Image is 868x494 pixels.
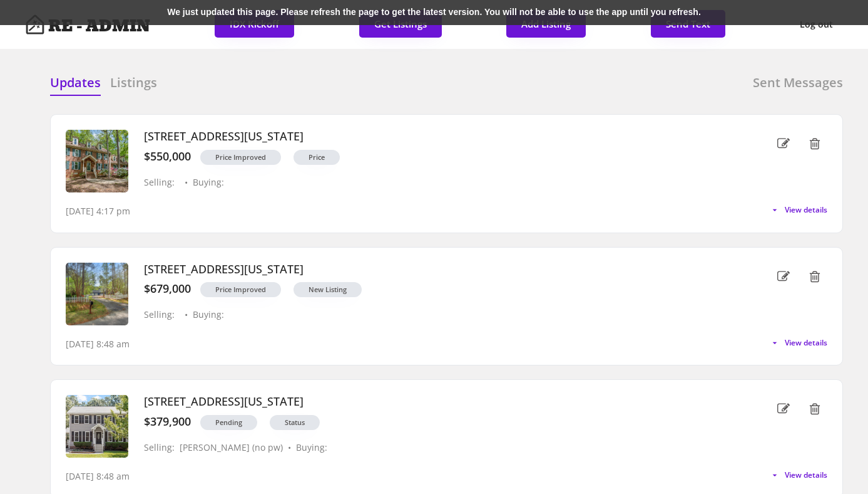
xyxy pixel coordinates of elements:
img: 20250724172752824132000000-o.jpg [66,395,128,458]
div: Selling: [PERSON_NAME] (no pw) • Buying: [144,443,721,453]
div: $379,900 [144,415,191,429]
img: 20250409202501095101000000-o.jpg [66,263,128,325]
h4: RE - ADMIN [48,18,150,34]
button: Pending [200,415,257,430]
h3: [STREET_ADDRESS][US_STATE] [144,263,721,276]
button: View details [770,470,827,480]
h6: Sent Messages [753,74,843,92]
button: Status [270,415,320,430]
button: Price Improved [200,150,281,165]
div: Selling: • Buying: [144,310,721,320]
div: $550,000 [144,150,191,164]
div: [DATE] 8:48 am [66,470,130,483]
span: View details [785,339,827,347]
div: [DATE] 8:48 am [66,338,130,350]
button: View details [770,338,827,348]
img: 20250508183039086701000000-o.jpg [66,130,128,192]
h6: Listings [110,74,157,92]
h3: [STREET_ADDRESS][US_STATE] [144,395,721,409]
button: View details [770,205,827,215]
h6: Updates [50,74,101,92]
div: [DATE] 4:17 pm [66,205,130,218]
div: $679,000 [144,282,191,296]
span: View details [785,206,827,214]
button: Price Improved [200,282,281,297]
button: New Listing [294,282,362,297]
button: Price [294,150,340,165]
span: View details [785,471,827,479]
div: Selling: • Buying: [144,177,721,188]
h3: [STREET_ADDRESS][US_STATE] [144,130,721,144]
